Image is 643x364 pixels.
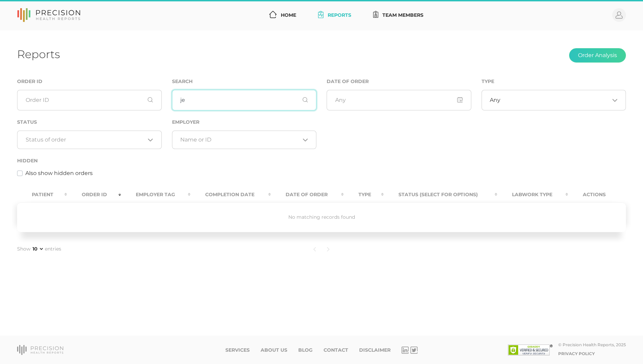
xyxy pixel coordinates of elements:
th: Status (Select for Options) : activate to sort column ascending [384,187,498,202]
label: Status [17,119,37,125]
a: Contact [324,347,348,353]
th: Order ID : activate to sort column ascending [67,187,121,202]
input: Any [327,90,471,110]
a: Team Members [370,9,427,22]
div: Search for option [482,90,626,110]
td: No matching records found [17,202,626,232]
a: Services [225,347,250,353]
input: Search for option [26,136,145,143]
img: SSL site seal - click to verify [508,345,553,355]
label: Type [482,79,494,84]
th: Patient : activate to sort column ascending [17,187,67,202]
label: Employer [172,119,199,125]
label: Search [172,79,193,84]
label: Date of Order [327,79,369,84]
label: Hidden [17,158,38,164]
th: Employer Tag : activate to sort column ascending [121,187,191,202]
a: About Us [261,347,287,353]
input: Search for option [500,97,609,104]
input: Search for option [180,136,300,143]
th: Type : activate to sort column ascending [344,187,384,202]
a: Disclaimer [359,347,391,353]
button: Order Analysis [569,48,626,63]
th: Actions [568,187,626,202]
label: Order ID [17,79,42,84]
a: Privacy Policy [558,351,595,356]
select: Showentries [31,245,44,252]
input: Order ID [17,90,162,110]
a: Blog [298,347,313,353]
a: Reports [315,9,354,22]
a: Home [266,9,299,22]
h1: Reports [17,48,60,61]
label: Also show hidden orders [25,169,93,177]
input: First or Last Name [172,90,317,110]
div: © Precision Health Reports, 2025 [558,342,626,347]
th: Completion Date : activate to sort column ascending [191,187,271,202]
th: Labwork Type : activate to sort column ascending [497,187,568,202]
div: Search for option [172,131,317,149]
span: Any [490,97,500,104]
div: Search for option [17,131,162,149]
th: Date Of Order : activate to sort column ascending [271,187,343,202]
label: Show entries [17,245,61,253]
